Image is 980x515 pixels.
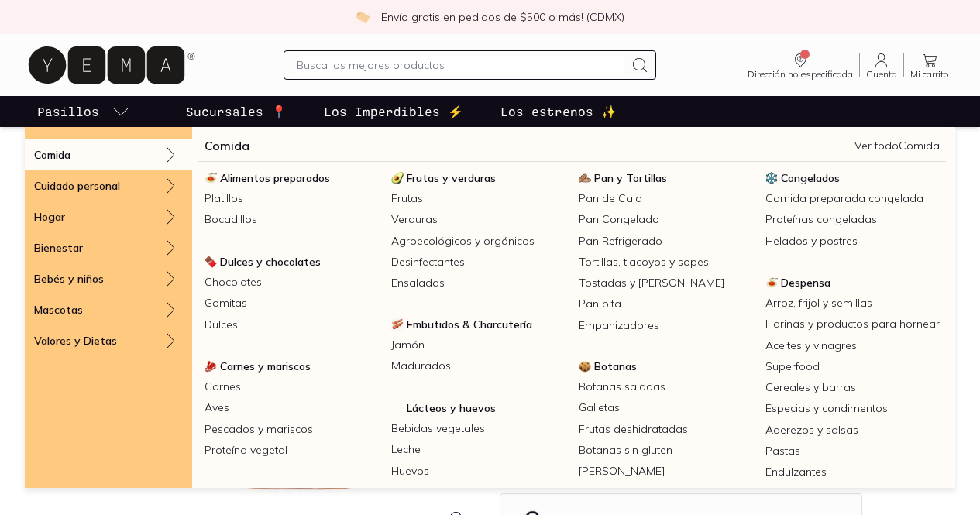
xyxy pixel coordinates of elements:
a: Tortillas, tlacoyos y sopes [573,252,759,273]
a: Carnes y mariscosCarnes y mariscos [198,356,385,376]
a: Untables [759,482,946,503]
p: Cuidado personal [34,179,120,193]
p: Sucursales 📍 [186,102,287,121]
span: Alimentos preparados [220,171,330,185]
a: Bocadillos [198,209,385,230]
a: Aves [198,397,385,418]
a: Platillos [198,188,385,209]
a: Dirección no especificada [741,51,859,79]
a: Chocolates [198,272,385,293]
img: Pan y Tortillas [579,172,591,184]
a: Quesos [385,482,572,503]
a: Cuenta [860,51,903,79]
a: Desinfectantes [385,252,572,273]
a: Harinas y productos para hornear [759,314,946,335]
p: Bebés y niños [34,272,104,286]
img: Despensa [765,276,778,289]
a: DespensaDespensa [759,273,946,293]
a: Pan y TortillasPan y Tortillas [573,168,759,188]
a: Frutas y verdurasFrutas y verduras [385,168,572,188]
a: Agroecológicos y orgánicos [385,231,572,252]
a: Aderezos y salsas [759,420,946,441]
a: Los estrenos ✨ [497,96,620,127]
input: Busca los mejores productos [297,56,624,74]
p: Los Imperdibles ⚡️ [324,102,463,121]
a: Botanas saladas [573,376,759,397]
a: Comida preparada congelada [759,188,946,209]
span: Frutas y verduras [407,171,496,185]
span: Botanas [594,359,637,373]
a: [PERSON_NAME] [573,461,759,482]
a: Verduras [385,209,572,230]
a: Superfood [759,356,946,377]
a: CongeladosCongelados [759,168,946,188]
a: Pan de Caja [573,188,759,209]
span: Mi carrito [910,70,949,79]
a: Carnes [198,376,385,397]
a: Huevos [385,461,572,482]
a: Pan pita [573,294,759,314]
a: Tostadas y [PERSON_NAME] [573,273,759,294]
a: Madurados [385,355,572,376]
a: Pescados y mariscos [198,419,385,440]
a: Pastas [759,441,946,462]
a: Leche [385,439,572,460]
a: Pan Congelado [573,209,759,230]
p: Comida [34,148,70,162]
a: BebidasBebidas [198,482,385,502]
a: Lácteos y huevosLácteos y huevos [385,398,572,418]
a: Helados y postres [759,231,946,252]
a: Mi carrito [904,51,955,79]
img: Embutidos & Charcutería [391,318,404,331]
a: Ensaladas [385,273,572,294]
img: Botanas [579,360,591,373]
span: Bebidas [220,485,260,499]
img: Congelados [765,172,778,184]
p: Pasillos [37,102,99,121]
span: Dirección no especificada [748,70,853,79]
a: Proteína vegetal [198,440,385,461]
img: Carnes y mariscos [205,360,217,373]
a: Frutas deshidratadas [573,419,759,440]
a: Alimentos preparadosAlimentos preparados [198,168,385,188]
a: Sucursales 📍 [183,96,290,127]
span: Congelados [781,171,840,185]
a: Galletas [573,397,759,418]
span: Despensa [781,276,830,290]
img: check [356,10,370,24]
img: Lácteos y huevos [391,402,404,414]
a: pasillo-todos-link [34,96,133,127]
a: Bebidas vegetales [385,418,572,439]
p: Los estrenos ✨ [500,102,617,121]
a: Pan Refrigerado [573,231,759,252]
a: Empanizadores [573,315,759,336]
p: Bienestar [34,241,83,255]
img: Dulces y chocolates [205,256,217,268]
span: Pan y Tortillas [594,171,667,185]
a: Los Imperdibles ⚡️ [321,96,466,127]
a: Aceites y vinagres [759,335,946,356]
a: Ver todoComida [854,139,940,153]
a: Dulces [198,314,385,335]
p: Hogar [34,210,65,224]
img: Alimentos preparados [205,172,217,184]
a: Endulzantes [759,462,946,482]
a: Jamón [385,335,572,355]
p: Valores y Dietas [34,334,117,348]
a: Gomitas [198,293,385,314]
span: Dulces y chocolates [220,255,321,269]
span: Cuenta [866,70,897,79]
p: ¡Envío gratis en pedidos de $500 o más! (CDMX) [379,9,624,25]
img: Frutas y verduras [391,172,404,184]
a: Botanas sin gluten [573,440,759,461]
a: Dulces y chocolatesDulces y chocolates [198,252,385,272]
a: Embutidos & CharcuteríaEmbutidos & Charcutería [385,314,572,335]
p: Mascotas [34,303,83,317]
img: Bebidas [205,486,217,498]
span: Lácteos y huevos [407,401,496,415]
a: Frutas [385,188,572,209]
span: Embutidos & Charcutería [407,318,532,331]
a: Especias y condimentos [759,398,946,419]
span: Carnes y mariscos [220,359,311,373]
a: Arroz, frijol y semillas [759,293,946,314]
